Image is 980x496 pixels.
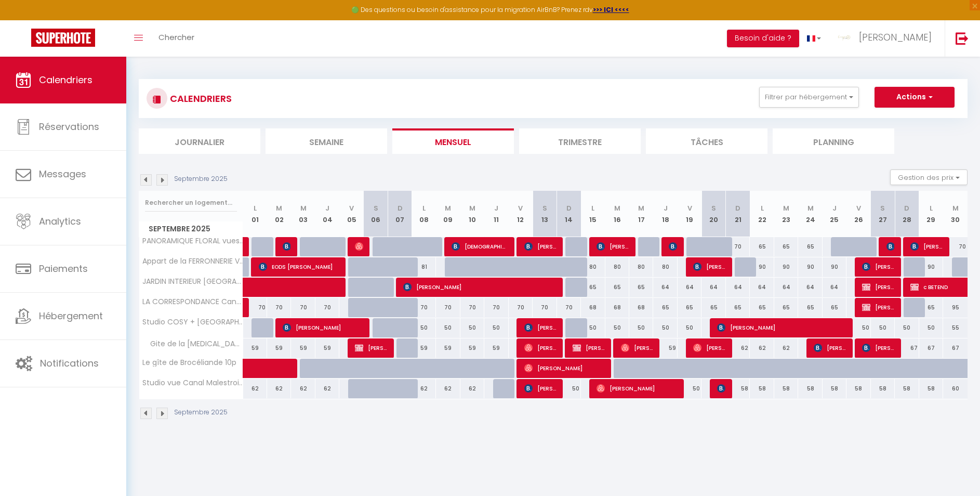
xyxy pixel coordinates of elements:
[717,378,725,398] span: [PERSON_NAME]
[518,203,523,213] abbr: V
[750,338,774,358] div: 62
[436,298,460,317] div: 70
[664,203,668,213] abbr: J
[524,318,556,337] span: [PERSON_NAME]
[701,191,725,237] th: 20
[524,237,556,256] span: [PERSON_NAME]
[243,191,267,237] th: 01
[291,298,315,317] div: 70
[436,191,460,237] th: 09
[653,191,677,237] th: 18
[283,237,290,256] span: [PERSON_NAME]
[774,257,798,277] div: 90
[605,191,629,237] th: 16
[422,203,426,213] abbr: L
[494,203,498,213] abbr: J
[846,318,870,337] div: 50
[880,203,885,213] abbr: S
[823,191,846,237] th: 25
[484,298,508,317] div: 70
[629,257,653,277] div: 80
[759,87,859,108] button: Filtrer par hébergement
[412,318,436,337] div: 50
[832,203,837,213] abbr: J
[629,191,653,237] th: 17
[774,278,798,297] div: 64
[519,128,641,154] li: Trimestre
[484,338,508,358] div: 59
[837,30,852,45] img: ...
[919,338,943,358] div: 67
[141,237,245,245] span: PANORAMIQUE FLORAL vues imprenables Festival photo La Gacilly 4p
[412,298,436,317] div: 70
[267,338,291,358] div: 59
[726,237,750,256] div: 70
[823,278,846,297] div: 64
[862,297,894,317] span: [PERSON_NAME]
[141,298,245,306] span: LA CORRESPONDANCE Canal St Congard 8p
[669,237,677,256] span: [PERSON_NAME]
[875,87,955,108] button: Actions
[412,338,436,358] div: 59
[581,257,605,277] div: 80
[597,378,676,398] span: [PERSON_NAME]
[871,379,895,398] div: 58
[267,298,291,317] div: 70
[629,278,653,297] div: 65
[653,338,677,358] div: 59
[856,203,861,213] abbr: V
[798,257,822,277] div: 90
[859,31,932,44] span: [PERSON_NAME]
[750,257,774,277] div: 90
[904,203,909,213] abbr: D
[581,298,605,317] div: 68
[871,191,895,237] th: 27
[862,257,894,277] span: [PERSON_NAME]
[174,408,228,417] p: Septembre 2025
[798,379,822,398] div: 58
[678,318,701,337] div: 50
[39,309,103,322] span: Hébergement
[581,191,605,237] th: 15
[315,379,339,398] div: 62
[243,298,267,317] div: 70
[593,5,629,14] strong: >>> ICI <<<<
[392,128,514,154] li: Mensuel
[243,338,267,358] div: 59
[823,298,846,317] div: 65
[145,193,237,212] input: Rechercher un logement...
[823,257,846,277] div: 90
[566,203,572,213] abbr: D
[717,318,844,337] span: [PERSON_NAME]
[581,318,605,337] div: 50
[139,128,260,154] li: Journalier
[355,237,363,256] span: [PERSON_NAME]
[629,318,653,337] div: 50
[943,318,968,337] div: 55
[597,237,628,256] span: [PERSON_NAME]
[254,203,257,213] abbr: L
[621,338,653,358] span: [PERSON_NAME]
[653,318,677,337] div: 50
[653,257,677,277] div: 80
[605,257,629,277] div: 80
[141,359,236,367] span: Le gîte de Brocéliande 10p
[798,278,822,297] div: 64
[952,203,959,213] abbr: M
[460,191,484,237] th: 10
[910,237,942,256] span: [PERSON_NAME]
[436,318,460,337] div: 50
[452,237,507,256] span: [DEMOGRAPHIC_DATA][PERSON_NAME]
[403,277,554,297] span: [PERSON_NAME]
[339,191,363,237] th: 05
[653,298,677,317] div: 65
[533,191,557,237] th: 13
[943,298,968,317] div: 95
[798,191,822,237] th: 24
[436,338,460,358] div: 59
[573,338,604,358] span: [PERSON_NAME]
[761,203,764,213] abbr: L
[484,318,508,337] div: 50
[460,298,484,317] div: 70
[167,87,232,110] h3: CALENDRIERS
